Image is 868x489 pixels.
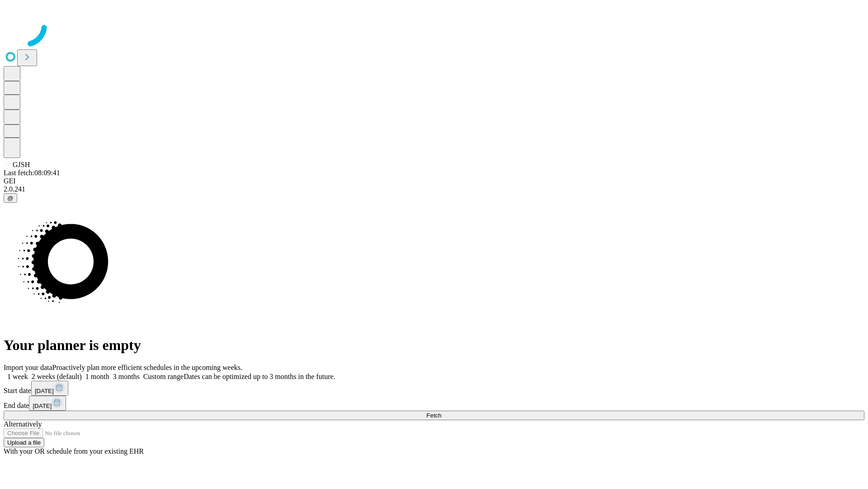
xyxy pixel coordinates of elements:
[4,185,864,193] div: 2.0.241
[4,411,864,420] button: Fetch
[29,396,66,411] button: [DATE]
[4,420,42,428] span: Alternatively
[7,195,14,201] span: @
[7,373,28,380] span: 1 week
[4,396,864,411] div: End date
[35,388,54,394] span: [DATE]
[184,373,335,380] span: Dates can be optimized up to 3 months in the future.
[4,381,864,396] div: Start date
[4,169,60,177] span: Last fetch: 08:09:41
[33,403,52,409] span: [DATE]
[113,373,140,380] span: 3 months
[4,337,864,354] h1: Your planner is empty
[4,193,17,203] button: @
[426,412,441,419] span: Fetch
[4,447,144,455] span: With your OR schedule from your existing EHR
[85,373,109,380] span: 1 month
[4,177,864,185] div: GEI
[143,373,184,380] span: Custom range
[52,364,242,371] span: Proactively plan more efficient schedules in the upcoming weeks.
[32,373,82,380] span: 2 weeks (default)
[4,364,52,371] span: Import your data
[13,161,30,168] span: GJSH
[4,438,44,447] button: Upload a file
[31,381,68,396] button: [DATE]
